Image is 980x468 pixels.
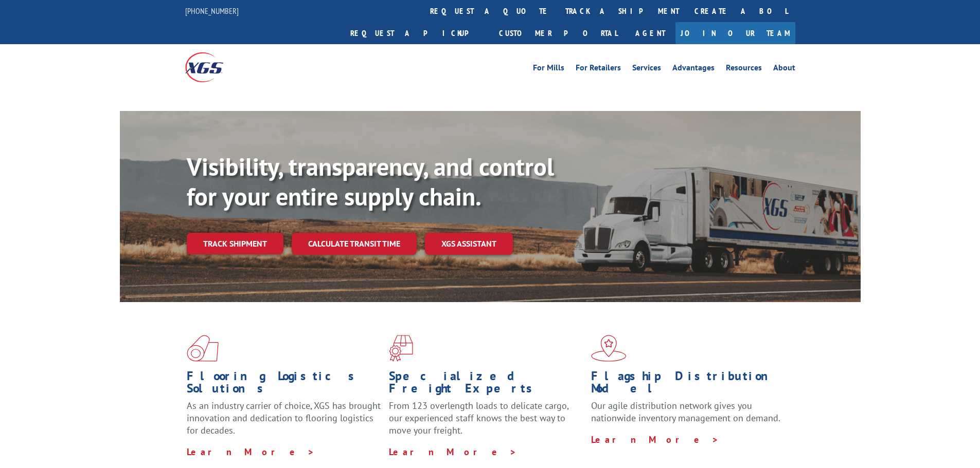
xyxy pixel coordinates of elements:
[726,64,762,75] a: Resources
[187,370,381,400] h1: Flooring Logistics Solutions
[425,233,513,255] a: XGS ASSISTANT
[773,64,795,75] a: About
[632,64,661,75] a: Services
[389,370,583,400] h1: Specialized Freight Experts
[187,400,381,436] span: As an industry carrier of choice, XGS has brought innovation and dedication to flooring logistics...
[591,400,780,424] span: Our agile distribution network gives you nationwide inventory management on demand.
[591,335,627,362] img: xgs-icon-flagship-distribution-model-red
[292,233,417,255] a: Calculate transit time
[187,446,315,458] a: Learn More >
[343,22,491,44] a: Request a pickup
[491,22,625,44] a: Customer Portal
[389,446,517,458] a: Learn More >
[576,64,621,75] a: For Retailers
[187,151,554,212] b: Visibility, transparency, and control for your entire supply chain.
[672,64,715,75] a: Advantages
[675,22,795,44] a: Join Our Team
[185,6,239,16] a: [PHONE_NUMBER]
[591,434,719,445] a: Learn More >
[533,64,564,75] a: For Mills
[187,233,283,254] a: Track shipment
[389,335,413,362] img: xgs-icon-focused-on-flooring-red
[389,400,583,445] p: From 123 overlength loads to delicate cargo, our experienced staff knows the best way to move you...
[187,335,219,362] img: xgs-icon-total-supply-chain-intelligence-red
[591,370,786,400] h1: Flagship Distribution Model
[625,22,675,44] a: Agent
